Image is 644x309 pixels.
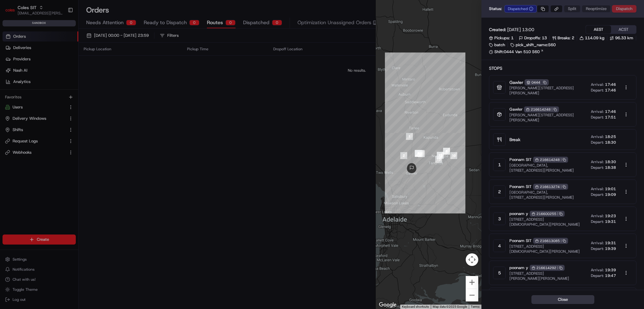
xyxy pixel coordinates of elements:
[21,66,80,71] div: We're available if you need us!
[509,184,532,190] span: Poonam SIT
[615,35,633,41] span: 96.33 km
[591,240,604,246] span: Arrival:
[509,113,586,123] span: [PERSON_NAME][STREET_ADDRESS][PERSON_NAME]
[542,35,547,41] span: 13
[605,109,616,114] span: 17:46
[524,35,541,41] span: Dropoffs:
[509,271,586,281] span: [STREET_ADDRESS][PERSON_NAME][PERSON_NAME]
[51,89,103,100] a: 💻API Documentation
[605,82,616,87] span: 17:46
[398,150,410,162] div: waypoint-rte_TVn4JjaBVPRjPL7Q7UKnEa
[605,273,616,278] span: 19:47
[524,106,559,113] div: 216614248
[591,159,604,164] span: Arrival:
[53,92,58,97] div: 💻
[404,161,419,176] div: route_end-rte_TVn4JjaBVPRjPL7Q7UKnEa
[605,240,616,246] span: 19:31
[434,149,446,161] div: waypoint-rte_TVn4JjaBVPRjPL7Q7UKnEa
[509,163,586,173] span: [GEOGRAPHIC_DATA], [STREET_ADDRESS][PERSON_NAME]
[605,115,616,120] span: 17:51
[413,147,425,159] div: waypoint-rte_TVn4JjaBVPRjPL7Q7UKnEa
[509,265,528,271] span: poonam y
[489,42,505,48] div: batch
[605,159,616,164] span: 18:30
[509,136,520,143] span: Break
[448,150,460,162] div: waypoint-rte_TVn4JjaBVPRjPL7Q7UKnEa
[558,35,570,41] span: Breaks:
[403,130,415,142] div: waypoint-rte_TVn4JjaBVPRjPL7Q7UKnEa
[504,5,537,13] div: Dispatched
[591,140,604,145] span: Depart:
[605,246,616,251] span: 19:39
[493,240,506,252] div: 4
[493,158,506,171] div: 1
[605,186,616,191] span: 19:01
[21,60,103,66] div: Start new chat
[591,88,604,93] span: Depart:
[511,35,514,41] span: 1
[591,165,604,170] span: Depart:
[533,184,568,190] div: 216613274
[605,140,616,145] span: 18:30
[414,147,426,159] div: waypoint-rte_TVn4JjaBVPRjPL7Q7UKnEa
[572,35,574,41] span: 2
[489,5,537,13] div: Status:
[509,244,586,254] span: [STREET_ADDRESS][DEMOGRAPHIC_DATA][PERSON_NAME]
[591,246,604,251] span: Depart:
[441,145,452,157] div: waypoint-rte_TVn4JjaBVPRjPL7Q7UKnEa
[591,115,604,120] span: Depart:
[44,106,76,111] a: Powered byPylon
[509,86,587,96] span: [PERSON_NAME][STREET_ADDRESS][PERSON_NAME]
[525,79,549,86] div: 0444
[509,217,586,227] span: [STREET_ADDRESS][DEMOGRAPHIC_DATA][PERSON_NAME]
[586,25,611,34] button: AEST
[591,219,604,224] span: Depart:
[6,92,11,97] div: 📗
[530,265,565,271] div: 216614292
[605,213,616,218] span: 19:23
[63,107,76,111] span: Pylon
[107,62,114,69] button: Start new chat
[4,89,51,100] a: 📗Knowledge Base
[6,25,114,35] p: Welcome 👋
[489,65,636,71] h2: Stops
[466,253,478,266] button: Map camera controls
[585,35,604,41] span: 114.09 kg
[509,211,528,217] span: poonam y
[605,88,616,93] span: 17:46
[402,305,429,309] button: Keyboard shortcuts
[16,41,104,47] input: Clear
[377,301,398,309] img: Google
[415,148,427,160] div: waypoint-rte_TVn4JjaBVPRjPL7Q7UKnEa
[507,26,534,33] span: [DATE] 13:00
[509,238,532,244] span: Poonam SIT
[510,42,556,48] div: pick_shift_name:S60
[433,153,445,165] div: waypoint-rte_TVn4JjaBVPRjPL7Q7UKnEa
[509,190,586,200] span: [GEOGRAPHIC_DATA], [STREET_ADDRESS][PERSON_NAME]
[591,134,604,139] span: Arrival:
[13,91,48,97] span: Knowledge Base
[591,186,604,191] span: Arrival:
[591,273,604,278] span: Depart:
[611,25,636,34] button: ACST
[471,305,480,308] a: Terms
[494,35,510,41] span: Pickups:
[591,192,604,197] span: Depart:
[591,109,604,114] span: Arrival:
[605,134,616,139] span: 18:25
[531,295,594,304] button: Close
[605,268,616,273] span: 19:39
[6,6,19,19] img: Nash
[59,91,101,97] span: API Documentation
[605,165,616,170] span: 18:38
[605,192,616,197] span: 19:09
[509,157,532,163] span: Poonam SIT
[591,213,604,218] span: Arrival:
[6,60,18,71] img: 1736555255976-a54dd68f-1ca7-489b-9aae-adbdc363a1c4
[591,268,604,273] span: Arrival:
[533,157,568,163] div: 216614248
[466,276,478,289] button: Zoom in
[466,289,478,301] button: Zoom out
[433,305,467,308] span: Map data ©2025 Google
[509,79,523,86] span: Gawler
